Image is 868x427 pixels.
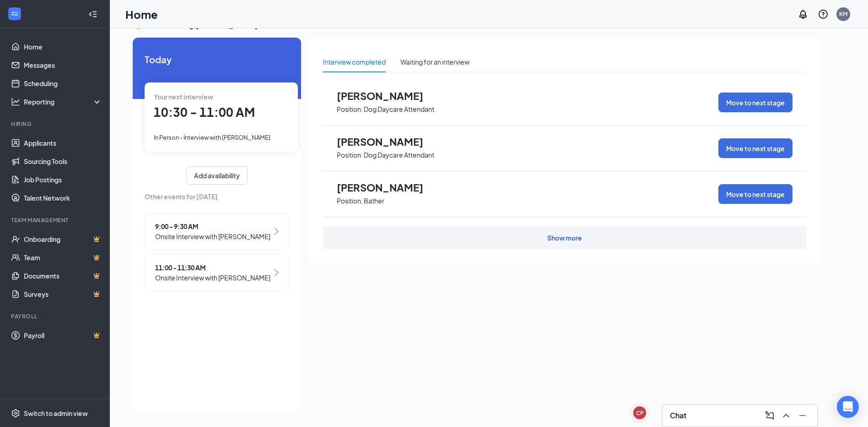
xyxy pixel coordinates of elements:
span: 11:00 - 11:30 AM [155,263,270,273]
span: Today [145,52,289,66]
div: Show more [547,233,582,242]
svg: Analysis [11,97,20,106]
a: TeamCrown [24,248,102,267]
span: Other events for [DATE] [145,192,289,202]
a: DocumentsCrown [24,267,102,285]
div: Payroll [11,312,100,320]
p: Dog Daycare Attendant [364,105,434,114]
svg: Minimize [797,410,808,421]
button: Add availability [186,166,248,185]
button: Minimize [795,408,810,423]
div: Open Intercom Messenger [837,396,859,418]
span: Your next interview [154,93,213,101]
a: OnboardingCrown [24,230,102,248]
span: 9:00 - 9:30 AM [155,221,270,231]
svg: QuestionInfo [818,9,829,20]
a: Job Postings [24,170,102,189]
div: Hiring [11,120,100,128]
p: Bather [364,197,384,205]
button: ChevronUp [779,408,793,423]
div: Switch to admin view [24,409,88,418]
p: Dog Daycare Attendant [364,151,434,159]
span: Onsite Interview with [PERSON_NAME] [155,231,270,241]
button: Move to next stage [718,93,793,112]
button: Move to next stage [718,184,793,204]
div: Interview completed [323,57,386,67]
a: Messages [24,56,102,74]
h1: Home [125,6,158,22]
svg: WorkstreamLogo [10,9,19,18]
a: Talent Network [24,189,102,207]
a: Scheduling [24,74,102,93]
a: Applicants [24,134,102,152]
a: PayrollCrown [24,326,102,345]
svg: ComposeMessage [764,410,775,421]
div: Reporting [24,97,102,106]
button: ComposeMessage [762,408,777,423]
div: Waiting for an interview [400,57,469,67]
a: Sourcing Tools [24,152,102,170]
h3: Chat [670,411,686,421]
p: Position: [337,105,363,114]
span: [PERSON_NAME] [337,90,437,102]
a: Home [24,38,102,56]
div: KM [839,10,847,18]
p: Position: [337,151,363,159]
button: Move to next stage [718,138,793,158]
span: Onsite Interview with [PERSON_NAME] [155,273,270,283]
p: Position: [337,197,363,205]
svg: Notifications [798,9,809,20]
span: In Person - Interview with [PERSON_NAME] [154,134,270,141]
span: [PERSON_NAME] [337,136,437,148]
a: SurveysCrown [24,285,102,303]
span: [PERSON_NAME] [337,181,437,193]
svg: ChevronUp [781,410,792,421]
svg: Collapse [88,10,97,19]
div: Team Management [11,216,100,224]
span: 10:30 - 11:00 AM [154,104,255,120]
svg: Settings [11,409,20,418]
div: CP [636,409,644,417]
